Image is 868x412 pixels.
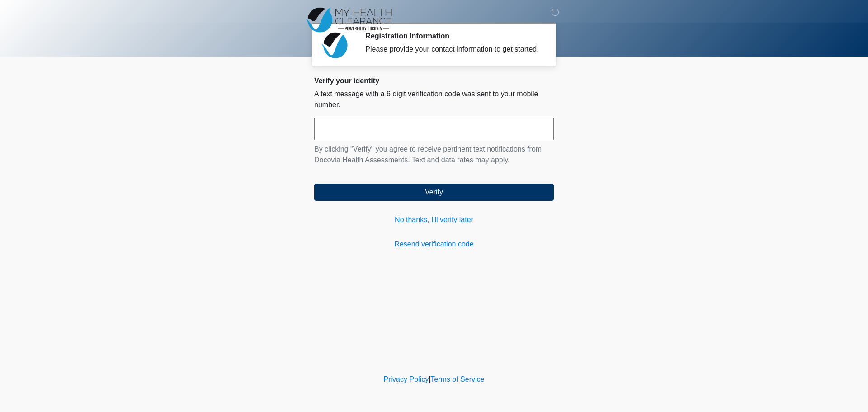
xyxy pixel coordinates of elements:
h2: Verify your identity [314,76,554,85]
p: A text message with a 6 digit verification code was sent to your mobile number. [314,89,554,110]
a: Terms of Service [430,375,484,383]
a: No thanks, I'll verify later [314,214,554,225]
a: Resend verification code [314,239,554,250]
button: Verify [314,184,554,201]
img: Docovia Health Assessments Logo [305,7,392,33]
a: | [429,375,430,383]
p: By clicking "Verify" you agree to receive pertinent text notifications from Docovia Health Assess... [314,144,554,166]
a: Privacy Policy [384,375,429,383]
div: Please provide your contact information to get started. [365,44,540,55]
img: Agent Avatar [321,32,348,59]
